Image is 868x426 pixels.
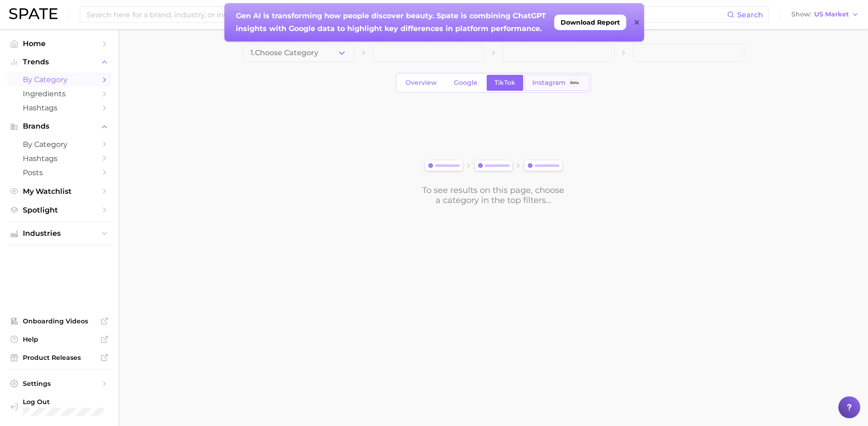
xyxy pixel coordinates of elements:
[23,39,96,48] span: Home
[23,187,96,196] span: My Watchlist
[791,12,811,17] span: Show
[23,140,96,149] span: by Category
[23,317,96,325] span: Onboarding Videos
[7,314,111,328] a: Onboarding Videos
[23,335,96,343] span: Help
[789,9,861,21] button: ShowUS Market
[86,7,727,22] input: Search here for a brand, industry, or ingredient
[7,36,111,51] a: Home
[814,12,849,17] span: US Market
[422,158,565,174] img: svg%3e
[7,351,111,364] a: Product Releases
[23,229,96,238] span: Industries
[398,75,445,91] a: Overview
[23,398,139,406] span: Log Out
[405,79,437,87] span: Overview
[250,49,318,57] span: 1. Choose Category
[494,79,515,87] span: TikTok
[487,75,523,91] a: TikTok
[737,10,763,19] span: Search
[23,206,96,214] span: Spotlight
[7,73,111,87] a: by Category
[23,89,96,98] span: Ingredients
[7,395,111,419] a: Log out. Currently logged in with e-mail jennica_castelar@ap.tataharper.com.
[570,79,579,87] span: Beta
[525,75,589,91] a: InstagramBeta
[7,55,111,69] button: Trends
[23,122,96,130] span: Brands
[7,166,111,180] a: Posts
[454,79,478,87] span: Google
[23,75,96,84] span: by Category
[7,151,111,166] a: Hashtags
[7,101,111,115] a: Hashtags
[7,87,111,101] a: Ingredients
[7,184,111,198] a: My Watchlist
[532,79,566,87] span: Instagram
[7,203,111,217] a: Spotlight
[7,377,111,390] a: Settings
[9,8,57,19] img: SPATE
[7,332,111,346] a: Help
[7,137,111,151] a: by Category
[7,227,111,240] button: Industries
[23,353,96,362] span: Product Releases
[243,44,354,62] button: 1.Choose Category
[422,185,565,205] div: To see results on this page, choose a category in the top filters...
[23,379,96,388] span: Settings
[23,168,96,177] span: Posts
[23,58,96,66] span: Trends
[23,154,96,163] span: Hashtags
[7,119,111,133] button: Brands
[23,104,96,112] span: Hashtags
[446,75,485,91] a: Google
